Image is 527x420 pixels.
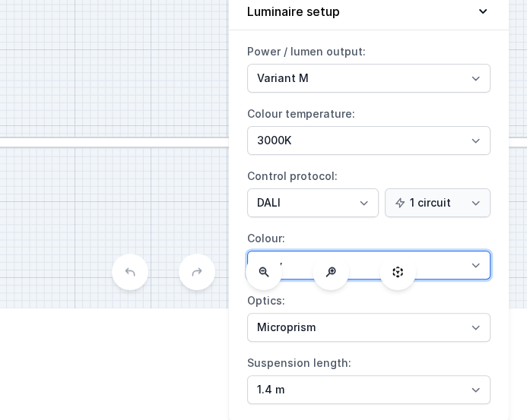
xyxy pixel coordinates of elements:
[385,188,490,217] select: Control protocol:
[247,188,379,217] select: Control protocol:
[247,375,490,404] select: Suspension length:
[247,2,340,21] h4: Luminaire setup
[247,289,490,342] label: Optics:
[247,164,490,217] label: Control protocol:
[247,64,490,93] select: Power / lumen output:
[247,313,490,342] select: Optics:
[247,39,490,93] label: Power / lumen output:
[247,102,490,155] label: Colour temperature:
[247,251,490,279] select: Colour:
[247,126,490,155] select: Colour temperature:
[247,226,490,279] label: Colour:
[247,351,490,404] label: Suspension length:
